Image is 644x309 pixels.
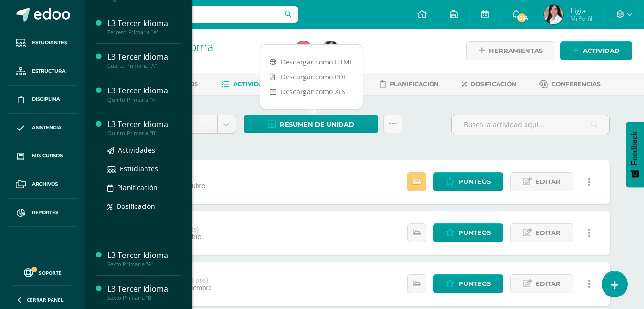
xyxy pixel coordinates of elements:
[107,182,181,193] a: Planificación
[107,283,181,301] a: L3 Tercer IdiomaSexto Primaria "B"
[570,14,592,23] span: Mi Perfil
[107,250,181,261] div: L3 Tercer Idioma
[120,164,158,173] span: Estudiantes
[8,29,77,57] a: Estudiantes
[560,41,632,60] a: Actividad
[260,84,363,99] a: Descargar como XLS
[32,180,58,188] span: Archivos
[390,80,439,88] span: Planificación
[12,266,73,279] a: Soporte
[107,51,181,69] a: L3 Tercer IdiomaCuarto Primaria "A"
[294,41,313,61] img: 01dd2756ea9e2b981645035e79ba90e3.png
[107,63,181,69] div: Cuarto Primaria "A"
[233,80,276,88] span: Actividades
[260,54,363,69] a: Descargar como HTML
[539,77,601,92] a: Conferencias
[121,53,282,62] div: Quinto Primaria 'A'
[8,142,77,170] a: Mis cursos
[107,18,181,29] div: L3 Tercer Idioma
[39,270,62,276] span: Soporte
[32,95,60,103] span: Disciplina
[626,122,644,187] button: Feedback - Mostrar encuesta
[107,85,181,103] a: L3 Tercer IdiomaQuinto Primaria "A"
[117,202,155,211] span: Dosificación
[107,250,181,268] a: L3 Tercer IdiomaSexto Primaria "A"
[107,18,181,36] a: L3 Tercer IdiomaTercero Primaria "A"
[536,275,561,293] span: Editar
[107,295,181,301] div: Sexto Primaria "B"
[8,86,77,114] a: Disciplina
[32,124,62,131] span: Asistencia
[536,173,561,191] span: Editar
[178,276,208,284] strong: (15.0 pts)
[27,296,64,303] span: Cerrar panel
[552,80,601,88] span: Conferencias
[321,41,340,61] img: 370ed853a3a320774bc16059822190fc.png
[107,283,181,295] div: L3 Tercer Idioma
[221,77,276,92] a: Actividades
[107,130,181,137] div: Quinto Primaria "B"
[117,183,158,192] span: Planificación
[32,209,58,217] span: Reportes
[107,163,181,174] a: Estudiantes
[489,42,543,60] span: Herramientas
[32,152,63,160] span: Mis cursos
[583,42,620,60] span: Actividad
[462,77,516,92] a: Dosificación
[544,5,563,24] img: 370ed853a3a320774bc16059822190fc.png
[121,39,282,53] h1: L3 Tercer Idioma
[631,131,639,165] span: Feedback
[452,115,609,134] input: Busca la actividad aquí...
[244,115,378,133] a: Resumen de unidad
[107,119,181,130] div: L3 Tercer Idioma
[107,119,181,137] a: L3 Tercer IdiomaQuinto Primaria "B"
[107,144,181,155] a: Actividades
[32,67,66,75] span: Estructura
[433,223,503,242] a: Punteos
[459,275,491,293] span: Punteos
[8,199,77,227] a: Reportes
[32,39,67,47] span: Estudiantes
[570,6,592,15] span: Ligia
[471,80,516,88] span: Dosificación
[516,13,527,23] span: 1594
[380,77,439,92] a: Planificación
[260,69,363,84] a: Descargar como PDF
[107,85,181,96] div: L3 Tercer Idioma
[433,172,503,191] a: Punteos
[459,224,491,242] span: Punteos
[107,51,181,63] div: L3 Tercer Idioma
[107,201,181,212] a: Dosificación
[107,261,181,268] div: Sexto Primaria "A"
[107,29,181,36] div: Tercero Primaria "A"
[8,114,77,142] a: Asistencia
[91,6,298,23] input: Busca un usuario...
[536,224,561,242] span: Editar
[8,57,77,86] a: Estructura
[466,41,555,60] a: Herramientas
[107,96,181,103] div: Quinto Primaria "A"
[459,173,491,191] span: Punteos
[433,274,503,293] a: Punteos
[8,170,77,199] a: Archivos
[280,116,354,133] span: Resumen de unidad
[118,145,155,154] span: Actividades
